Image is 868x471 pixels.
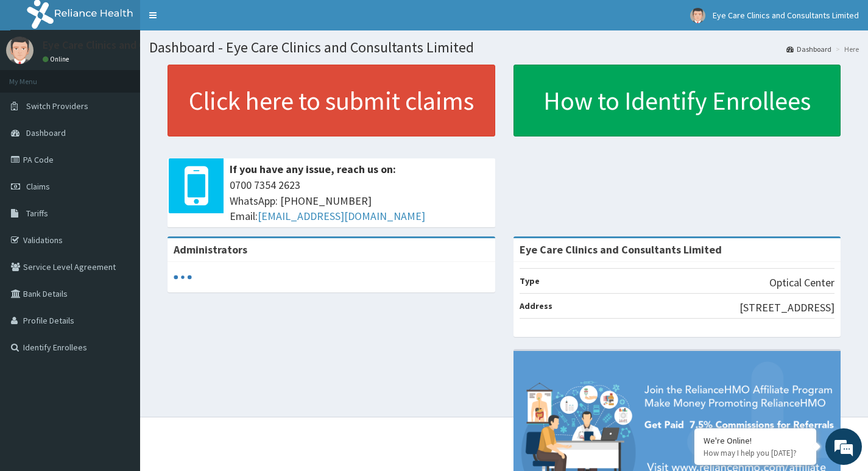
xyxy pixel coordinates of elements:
p: [STREET_ADDRESS] [739,300,834,316]
b: Address [520,300,552,311]
b: Administrators [174,243,247,257]
span: 0700 7354 2623 WhatsApp: [PHONE_NUMBER] Email: [230,177,489,224]
b: Type [520,275,540,286]
a: Online [43,55,72,63]
p: Optical Center [769,275,834,291]
a: Click here to submit claims [168,65,495,136]
span: Switch Providers [26,101,88,112]
svg: audio-loading [174,268,192,286]
span: Eye Care Clinics and Consultants Limited [713,10,859,21]
h1: Dashboard - Eye Care Clinics and Consultants Limited [149,40,859,55]
img: User Image [690,8,705,23]
a: How to Identify Enrollees [513,65,841,136]
b: If you have any issue, reach us on: [230,162,396,176]
p: Eye Care Clinics and Consultants Limited [43,40,235,51]
p: How may I help you today? [704,448,807,458]
li: Here [833,44,859,54]
a: [EMAIL_ADDRESS][DOMAIN_NAME] [258,209,425,223]
img: User Image [6,37,34,64]
span: Dashboard [26,127,66,138]
span: Claims [26,181,50,192]
span: Tariffs [26,208,48,219]
strong: Eye Care Clinics and Consultants Limited [520,243,722,257]
a: Dashboard [786,44,831,54]
div: We're Online! [704,435,807,446]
